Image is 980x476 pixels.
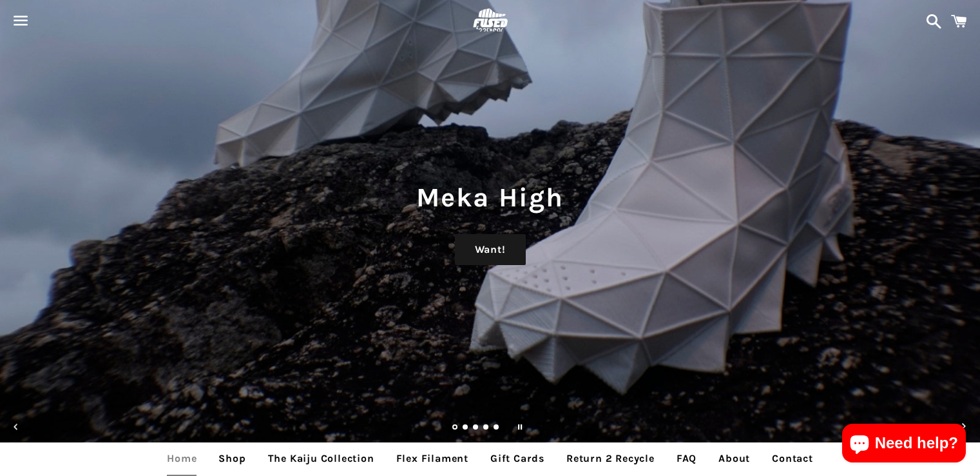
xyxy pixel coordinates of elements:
a: Shop [209,442,255,475]
a: Load slide 5 [494,425,500,431]
a: Load slide 4 [483,425,490,431]
a: Return 2 Recycle [557,442,664,475]
a: Gift Cards [481,442,554,475]
button: Next slide [950,413,978,441]
a: Want! [455,234,526,265]
a: Home [157,442,206,475]
a: FAQ [667,442,706,475]
a: Contact [762,442,823,475]
a: Slide 1, current [452,425,459,431]
button: Pause slideshow [506,413,534,441]
inbox-online-store-chat: Shopify online store chat [838,424,970,466]
a: Load slide 2 [463,425,469,431]
a: The Kaiju Collection [258,442,384,475]
h1: Meka High [13,179,967,216]
button: Previous slide [2,413,30,441]
a: Load slide 3 [473,425,479,431]
a: About [709,442,760,475]
a: Flex Filament [387,442,478,475]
